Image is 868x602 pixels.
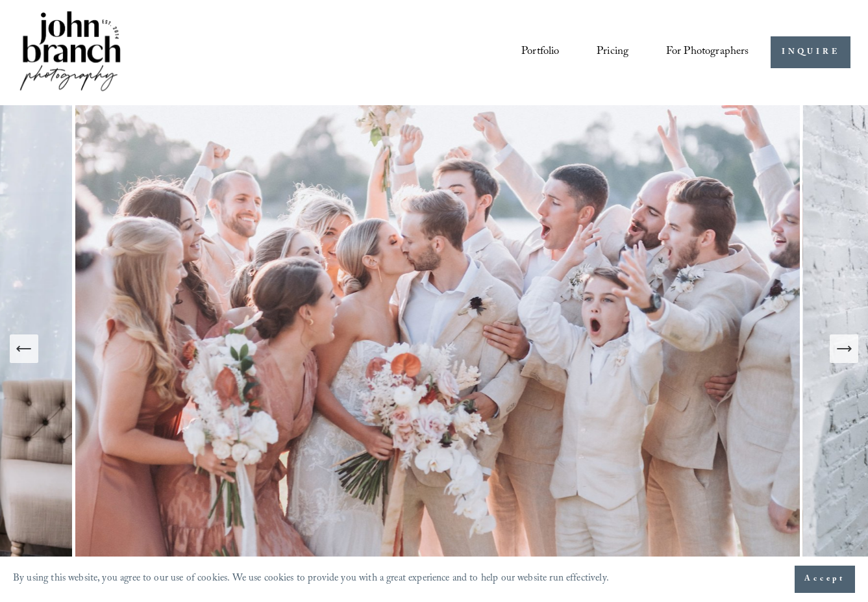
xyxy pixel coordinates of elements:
[18,8,123,96] img: John Branch IV Photography
[13,570,609,589] p: By using this website, you agree to our use of cookies. We use cookies to provide you with a grea...
[666,40,749,64] a: folder dropdown
[830,334,858,363] button: Next Slide
[10,334,38,363] button: Previous Slide
[597,40,628,64] a: Pricing
[795,566,855,593] button: Accept
[666,42,749,64] span: For Photographers
[804,573,845,586] span: Accept
[771,36,850,68] a: INQUIRE
[521,40,560,64] a: Portfolio
[72,105,803,593] img: A wedding party celebrating outdoors, featuring a bride and groom kissing amidst cheering bridesm...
